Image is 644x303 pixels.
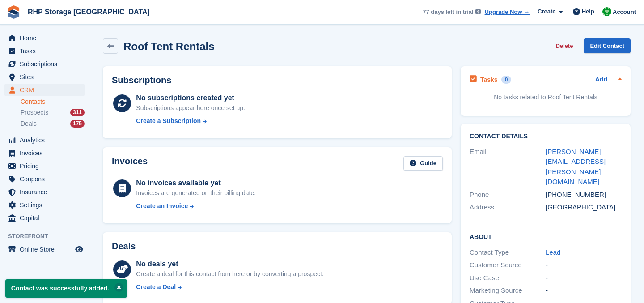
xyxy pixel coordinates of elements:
[582,7,594,16] span: Help
[70,109,85,116] div: 311
[21,119,85,128] a: Deals 175
[470,232,622,241] h2: About
[546,260,622,270] div: -
[4,199,85,211] a: menu
[136,201,256,211] a: Create an Invoice
[470,260,546,270] div: Customer Source
[136,93,245,103] div: No subscriptions created yet
[112,75,443,85] h2: Subscriptions
[136,116,245,126] a: Create a Subscription
[21,108,48,117] span: Prospects
[475,9,481,14] img: icon-info-grey-7440780725fd019a000dd9b08b2336e03edf1995a4989e88bcd33f0948082b44.svg
[501,76,512,84] div: 0
[20,186,73,198] span: Insurance
[546,286,622,296] div: -
[470,286,546,296] div: Marketing Source
[4,71,85,83] a: menu
[20,84,73,96] span: CRM
[470,248,546,258] div: Contact Type
[546,190,622,200] div: [PHONE_NUMBER]
[4,186,85,198] a: menu
[20,147,73,159] span: Invoices
[20,45,73,57] span: Tasks
[136,103,245,113] div: Subscriptions appear here once set up.
[584,38,631,53] a: Edit Contact
[470,93,622,102] p: No tasks related to Roof Tent Rentals
[136,188,256,198] div: Invoices are generated on their billing date.
[20,71,73,83] span: Sites
[423,8,473,17] span: 77 days left in trial
[20,58,73,70] span: Subscriptions
[470,202,546,213] div: Address
[4,160,85,172] a: menu
[480,76,498,84] h2: Tasks
[602,7,611,16] img: Rod
[4,173,85,185] a: menu
[21,98,85,106] a: Contacts
[4,134,85,146] a: menu
[8,232,89,241] span: Storefront
[136,282,323,292] a: Create a Deal
[20,212,73,224] span: Capital
[136,282,176,292] div: Create a Deal
[470,273,546,283] div: Use Case
[4,212,85,224] a: menu
[485,8,530,17] a: Upgrade Now →
[20,160,73,172] span: Pricing
[470,190,546,200] div: Phone
[136,259,323,269] div: No deals yet
[546,248,560,256] a: Lead
[546,202,622,213] div: [GEOGRAPHIC_DATA]
[4,32,85,44] a: menu
[4,84,85,96] a: menu
[7,5,21,19] img: stora-icon-8386f47178a22dfd0bd8f6a31ec36ba5ce8667c1dd55bd0f319d3a0aa187defe.svg
[112,241,136,252] h2: Deals
[112,156,148,171] h2: Invoices
[20,173,73,185] span: Coupons
[4,58,85,70] a: menu
[470,133,622,140] h2: Contact Details
[136,178,256,188] div: No invoices available yet
[20,243,73,256] span: Online Store
[21,119,37,128] span: Deals
[136,116,201,126] div: Create a Subscription
[4,243,85,256] a: menu
[20,134,73,146] span: Analytics
[595,75,607,85] a: Add
[74,244,85,255] a: Preview store
[136,201,188,211] div: Create an Invoice
[403,156,443,171] a: Guide
[4,147,85,159] a: menu
[613,8,636,17] span: Account
[136,269,323,279] div: Create a deal for this contact from here or by converting a prospect.
[20,32,73,44] span: Home
[538,7,555,16] span: Create
[546,273,622,283] div: -
[21,108,85,117] a: Prospects 311
[24,4,153,19] a: RHP Storage [GEOGRAPHIC_DATA]
[70,120,85,128] div: 175
[552,38,576,53] button: Delete
[4,45,85,57] a: menu
[5,279,127,298] p: Contact was successfully added.
[123,40,215,52] h2: Roof Tent Rentals
[546,148,606,186] a: [PERSON_NAME][EMAIL_ADDRESS][PERSON_NAME][DOMAIN_NAME]
[470,147,546,187] div: Email
[20,199,73,211] span: Settings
